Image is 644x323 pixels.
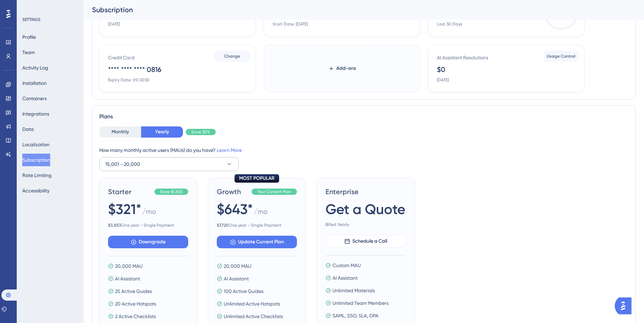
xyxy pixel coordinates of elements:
[317,62,367,75] button: Add-ons
[115,312,156,321] span: 2 Active Checklists
[160,189,183,194] span: Save $1,655
[437,21,462,27] div: Last 30 Days
[22,123,34,135] button: Data
[437,77,449,83] div: [DATE]
[92,5,618,15] div: Subscription
[217,187,249,197] span: Growth
[108,53,135,62] div: Credit Card
[115,300,156,308] span: 20 Active Hotspots
[139,238,166,246] span: Downgrade
[325,235,406,248] button: Schedule a Call
[224,262,251,270] span: 20,000 MAU
[437,65,445,74] div: $0
[99,146,628,154] div: How many monthly active users (MAUs) do you have?
[332,261,361,270] span: Custom MAU
[22,77,47,89] button: Installation
[224,300,280,308] span: Unlimited Active Hotspots
[22,154,50,166] button: Subscription
[332,299,389,307] span: Unlimited Team Members
[332,274,358,282] span: AI Assistant
[224,53,240,59] span: Change
[105,160,140,168] span: 15,001 - 20,000
[22,169,52,182] button: Rate Limiting
[22,138,49,151] button: Localization
[547,53,575,59] span: Usage Control
[22,108,49,120] button: Integrations
[22,46,35,59] button: Team
[217,222,297,228] span: One year - Single Payment
[224,312,283,321] span: Unlimited Active Checklists
[254,207,268,220] span: / mo
[22,184,49,197] button: Accessibility
[99,112,628,121] div: Plans
[99,126,141,138] button: Monthly
[332,286,375,295] span: Unlimited Materials
[325,187,406,197] span: Enterprise
[257,189,291,194] span: Your Current Plan
[217,223,229,228] b: $ 7,720
[217,236,297,248] button: Update Current Plan
[238,238,284,246] span: Update Current Plan
[22,31,36,43] button: Profile
[108,223,121,228] b: $ 3,853
[352,237,387,245] span: Schedule a Call
[336,64,356,73] span: Add-ons
[108,187,152,197] span: Starter
[141,126,183,138] button: Yearly
[224,274,249,283] span: AI Assistant
[325,199,405,219] span: Get a Quote
[99,157,239,171] button: 15,001 - 20,000
[115,274,140,283] span: AI Assistant
[217,199,253,219] span: $643*
[224,287,263,295] span: 100 Active Guides
[108,77,149,83] div: Expiry Date: 09/2030
[217,147,242,153] a: Learn More
[215,51,250,62] button: Change
[142,207,156,220] span: / mo
[115,262,143,270] span: 20,000 MAU
[22,61,48,74] button: Activity Log
[273,21,308,27] div: Start Date: [DATE]
[22,17,79,22] div: SETTINGS
[191,129,210,135] span: Save 30%
[115,287,152,295] span: 25 Active Guides
[108,199,141,219] span: $321*
[615,295,636,316] iframe: UserGuiding AI Assistant Launcher
[22,92,47,105] button: Containers
[108,21,120,27] div: [DATE]
[108,222,188,228] span: One year - Single Payment
[325,222,406,227] span: Billed Yearly
[235,174,279,183] div: MOST POPULAR
[437,53,488,62] div: AI Assistant Resolutions
[544,51,578,62] button: Usage Control
[108,236,188,248] button: Downgrade
[332,311,378,320] span: SAML, SSO, SLA, DPA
